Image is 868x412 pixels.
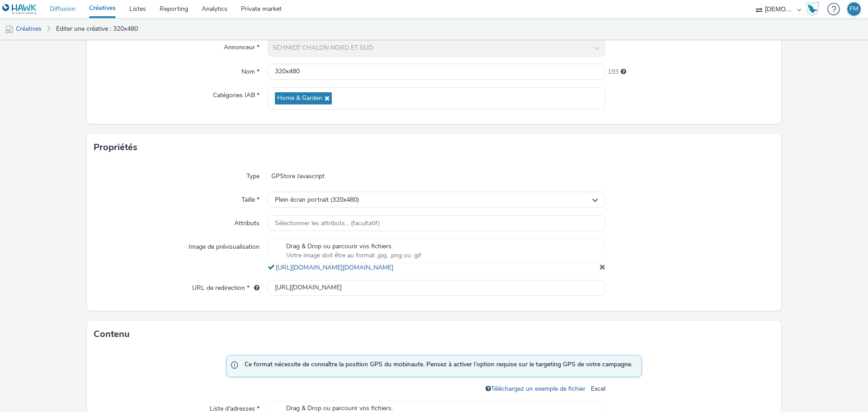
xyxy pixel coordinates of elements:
[286,251,421,260] span: Votre image doit être au format .jpg, .png ou .gif
[806,2,819,16] img: Hawk Academy
[268,64,605,80] input: Nom
[220,39,263,52] label: Annonceur *
[5,25,14,34] img: mobile
[491,384,589,393] a: Téléchargez un exemple de fichier
[243,168,263,181] label: Type
[621,67,626,76] div: 200 caractères maximum
[275,196,359,204] span: Plein écran portrait (320x480)
[94,327,130,341] h3: Contenu
[52,18,142,40] a: Editer une créative : 320x480
[250,284,259,293] div: L'URL de redirection sera utilisée comme URL de validation avec certains SSP et ce sera l'URL de ...
[209,87,263,100] label: Catégories IAB *
[849,2,859,16] div: FM
[238,192,263,204] label: Taille *
[806,2,823,16] a: Hawk Academy
[268,168,328,185] span: GPStore Javascript
[2,4,37,15] img: undefined Logo
[276,263,397,272] a: [URL][DOMAIN_NAME][DOMAIN_NAME]
[231,215,263,228] label: Attributs
[589,384,605,393] span: Excel
[245,360,632,372] span: Ce format nécessite de connaître la position GPS du mobinaute. Pensez à activer l’option requise ...
[277,95,322,102] span: Home & Garden
[608,67,618,76] span: 193
[185,239,263,251] label: Image de prévisualisation
[275,220,380,227] span: Sélectionner les attributs... (facultatif)
[268,280,605,296] input: URL de redirection
[238,64,263,76] label: Nom *
[286,242,421,251] span: Drag & Drop ou parcourir vos fichiers.
[189,280,263,293] label: URL de redirection *
[94,141,137,154] h3: Propriétés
